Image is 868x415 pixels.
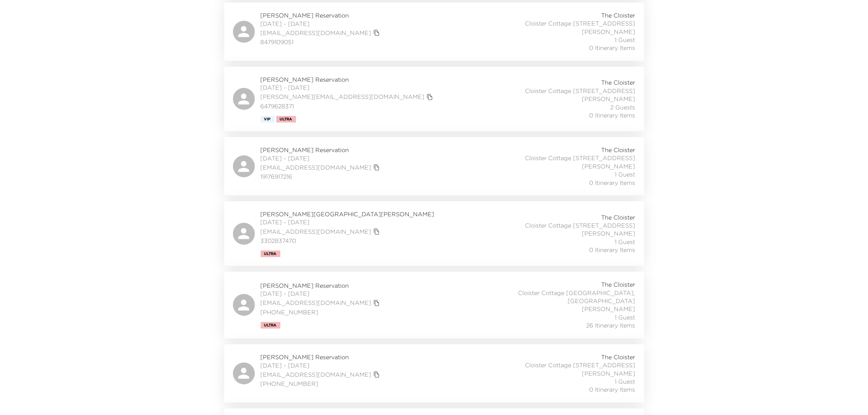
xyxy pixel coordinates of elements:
span: 0 Itinerary Items [589,44,635,52]
span: The Cloister [602,11,635,19]
span: 0 Itinerary Items [589,385,635,393]
span: [PERSON_NAME] Reservation [261,146,382,154]
span: Vip [264,117,271,121]
a: [PERSON_NAME][GEOGRAPHIC_DATA][PERSON_NAME][DATE] - [DATE][EMAIL_ADDRESS][DOMAIN_NAME]copy primar... [224,201,644,266]
span: Cloister Cottage [STREET_ADDRESS] [525,221,635,229]
span: Ultra [264,323,277,327]
span: [PERSON_NAME] Reservation [261,353,382,361]
span: Cloister Cottage [STREET_ADDRESS] [525,154,635,162]
span: [DATE] - [DATE] [261,154,382,162]
span: Cloister Cottage [STREET_ADDRESS] [525,19,635,27]
a: [EMAIL_ADDRESS][DOMAIN_NAME] [261,228,371,236]
span: 8479109051 [261,38,382,46]
span: [PHONE_NUMBER] [261,380,382,388]
span: The Cloister [602,213,635,221]
a: [PERSON_NAME] Reservation[DATE] - [DATE][PERSON_NAME][EMAIL_ADDRESS][DOMAIN_NAME]copy primary mem... [224,67,644,131]
span: 3302837470 [261,237,435,245]
span: The Cloister [602,280,635,288]
span: 1 Guest [615,238,635,246]
span: 2 Guests [611,103,635,111]
span: [PERSON_NAME] [582,305,635,313]
span: 0 Itinerary Items [589,246,635,254]
button: copy primary member email [371,162,382,172]
span: [DATE] - [DATE] [261,290,382,298]
span: The Cloister [602,146,635,154]
button: copy primary member email [425,92,435,102]
a: [EMAIL_ADDRESS][DOMAIN_NAME] [261,29,371,37]
span: [PERSON_NAME] Reservation [261,11,382,19]
span: [PERSON_NAME] [582,28,635,36]
a: [PERSON_NAME] Reservation[DATE] - [DATE][EMAIL_ADDRESS][DOMAIN_NAME]copy primary member email[PHO... [224,272,644,338]
button: copy primary member email [371,298,382,308]
span: 0 Itinerary Items [589,179,635,187]
span: [DATE] - [DATE] [261,20,382,28]
span: [PERSON_NAME] [582,95,635,103]
a: [PERSON_NAME] Reservation[DATE] - [DATE][EMAIL_ADDRESS][DOMAIN_NAME]copy primary member email8479... [224,3,644,61]
span: 0 Itinerary Items [589,111,635,119]
span: [PHONE_NUMBER] [261,308,382,316]
span: 19176917216 [261,172,382,181]
button: copy primary member email [371,369,382,380]
span: [PERSON_NAME] [582,369,635,377]
a: [EMAIL_ADDRESS][DOMAIN_NAME] [261,163,371,171]
span: [PERSON_NAME] [582,229,635,237]
a: [PERSON_NAME] Reservation[DATE] - [DATE][EMAIL_ADDRESS][DOMAIN_NAME]copy primary member email1917... [224,137,644,195]
span: [PERSON_NAME] Reservation [261,282,382,290]
span: Cloister Cottage [GEOGRAPHIC_DATA], [GEOGRAPHIC_DATA] [474,289,635,305]
span: [DATE] - [DATE] [261,361,382,369]
span: The Cloister [602,78,635,86]
span: [PERSON_NAME][GEOGRAPHIC_DATA][PERSON_NAME] [261,210,435,218]
span: 1 Guest [615,36,635,44]
span: [PERSON_NAME] Reservation [261,75,435,84]
span: Ultra [280,117,292,121]
span: Cloister Cottage [STREET_ADDRESS] [525,87,635,95]
span: 1 Guest [615,313,635,321]
span: 1 Guest [615,377,635,385]
button: copy primary member email [371,226,382,237]
a: [EMAIL_ADDRESS][DOMAIN_NAME] [261,299,371,307]
a: [PERSON_NAME][EMAIL_ADDRESS][DOMAIN_NAME] [261,93,425,101]
span: Cloister Cottage [STREET_ADDRESS] [525,361,635,369]
span: 6479628371 [261,102,435,110]
span: [PERSON_NAME] [582,162,635,170]
span: [DATE] - [DATE] [261,218,435,226]
span: The Cloister [602,353,635,361]
button: copy primary member email [371,28,382,38]
span: Ultra [264,252,277,256]
a: [PERSON_NAME] Reservation[DATE] - [DATE][EMAIL_ADDRESS][DOMAIN_NAME]copy primary member email[PHO... [224,344,644,403]
span: 26 Itinerary Items [587,321,635,329]
a: [EMAIL_ADDRESS][DOMAIN_NAME] [261,371,371,379]
span: [DATE] - [DATE] [261,84,435,92]
span: 1 Guest [615,170,635,178]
